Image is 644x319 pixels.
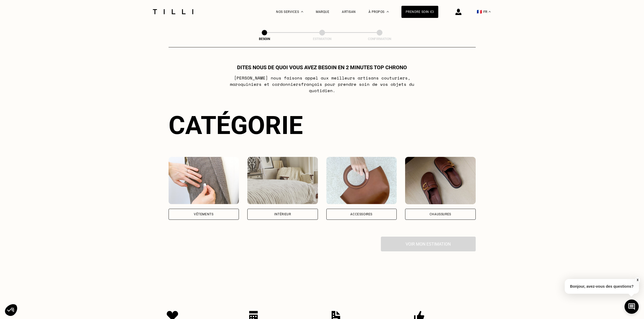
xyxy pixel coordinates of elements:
[350,213,372,216] div: Accessoires
[218,75,426,94] p: [PERSON_NAME] nous faisons appel aux meilleurs artisans couturiers , maroquiniers et cordonniers ...
[387,11,389,12] img: Menu déroulant à propos
[455,9,461,15] img: icône connexion
[430,213,451,216] div: Chaussures
[274,213,291,216] div: Intérieur
[237,64,407,71] h1: Dites nous de quoi vous avez besoin en 2 minutes top chrono
[247,157,318,204] img: Intérieur
[169,157,239,204] img: Vêtements
[301,11,303,12] img: Menu déroulant
[635,277,640,283] button: X
[194,213,213,216] div: Vêtements
[296,37,348,41] div: Estimation
[326,157,397,204] img: Accessoires
[565,279,639,294] p: Bonjour, avez-vous des questions?
[342,10,356,14] a: Artisan
[316,10,329,14] a: Marque
[405,157,476,204] img: Chaussures
[353,37,406,41] div: Confirmation
[489,11,491,12] img: menu déroulant
[401,6,438,18] a: Prendre soin ici
[151,9,195,14] img: Logo du service de couturière Tilli
[477,9,482,14] span: 🇫🇷
[238,37,291,41] div: Besoin
[169,111,476,140] div: Catégorie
